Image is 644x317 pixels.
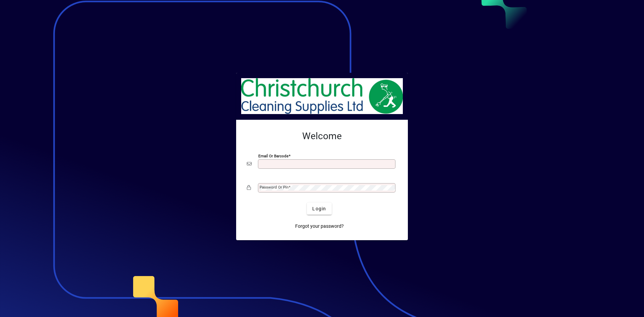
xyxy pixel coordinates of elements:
[307,203,331,215] button: Login
[292,220,346,232] a: Forgot your password?
[260,185,288,190] mat-label: Password or Pin
[312,205,326,212] span: Login
[258,154,288,158] mat-label: Email or Barcode
[247,130,397,142] h2: Welcome
[295,223,344,230] span: Forgot your password?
